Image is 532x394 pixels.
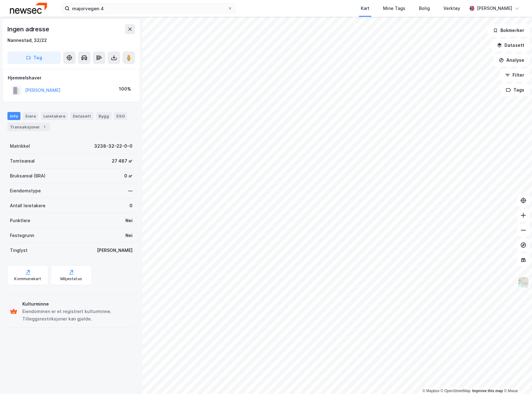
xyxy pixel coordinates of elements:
div: [PERSON_NAME] [477,5,512,12]
div: Datasett [70,112,94,120]
div: Transaksjoner [7,123,50,131]
div: — [128,187,133,195]
a: Mapbox [422,389,439,393]
div: Kommunekart [14,276,41,281]
div: Verktøy [443,5,460,12]
div: Nannestad, 32/22 [7,37,47,44]
div: Info [7,112,20,120]
div: ESG [114,112,127,120]
button: Filter [500,69,530,81]
div: Hjemmelshaver [8,74,135,82]
div: 3238-32-22-0-0 [94,142,133,150]
div: 100% [119,85,131,93]
div: Bygg [96,112,111,120]
input: Søk på adresse, matrikkel, gårdeiere, leietakere eller personer [70,4,228,13]
button: Bokmerker [488,24,530,37]
div: Nei [125,232,133,239]
div: Festegrunn [10,232,34,239]
div: Mine Tags [383,5,405,12]
button: Datasett [492,39,530,51]
a: OpenStreetMap [441,389,471,393]
div: 0 [129,202,133,209]
div: Eiendomstype [10,187,41,195]
img: newsec-logo.f6e21ccffca1b3a03d2d.png [10,3,47,14]
div: Kulturminne [22,300,133,308]
img: Z [517,276,529,288]
div: 0 ㎡ [124,172,133,180]
div: Eiere [23,112,38,120]
div: Bruksareal (BRA) [10,172,46,180]
div: Bolig [419,5,430,12]
div: [PERSON_NAME] [97,247,133,254]
div: Nei [125,217,133,224]
button: Tag [7,51,61,64]
div: Miljøstatus [60,276,82,281]
div: Antall leietakere [10,202,46,209]
div: Leietakere [41,112,68,120]
button: Tags [501,84,530,96]
div: Ingen adresse [7,24,50,34]
a: Improve this map [472,389,503,393]
iframe: Chat Widget [501,364,532,394]
div: 27 487 ㎡ [112,157,133,165]
div: 1 [41,124,47,130]
div: Punktleie [10,217,30,224]
div: Eiendommen er et registrert kulturminne. Tilleggsrestriksjoner kan gjelde. [22,308,133,323]
div: Tomteareal [10,157,35,165]
button: Analyse [494,54,530,66]
div: Kart [361,5,369,12]
div: Tinglyst [10,247,28,254]
div: Matrikkel [10,142,30,150]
